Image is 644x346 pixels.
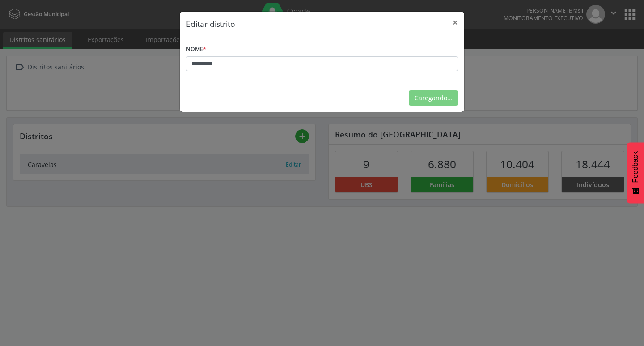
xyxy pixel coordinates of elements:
h5: Editar distrito [186,18,235,30]
button: Caregando... [409,90,458,106]
span: Feedback [631,151,640,183]
button: Close [446,12,464,34]
button: Feedback - Mostrar pesquisa [627,142,644,203]
label: Nome [186,43,206,56]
